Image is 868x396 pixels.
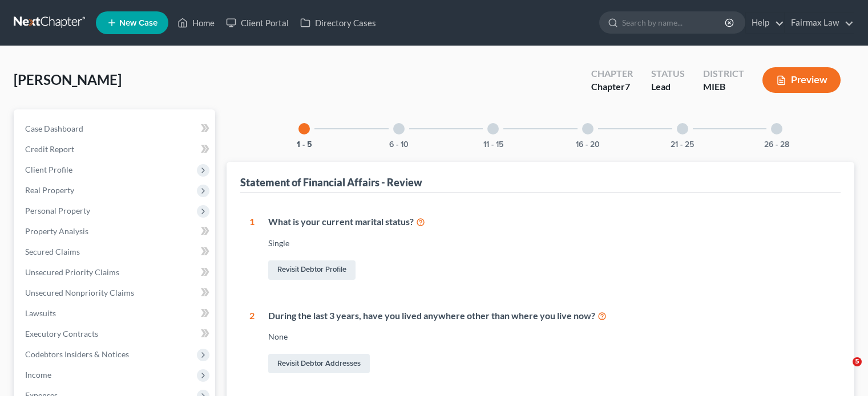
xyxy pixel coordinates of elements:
a: Unsecured Nonpriority Claims [16,283,215,303]
div: Chapter [591,67,633,80]
span: [PERSON_NAME] [14,71,122,88]
span: Lawsuits [25,308,56,318]
div: 1 [249,215,255,282]
a: Fairmax Law [785,13,854,33]
a: Executory Contracts [16,324,215,344]
input: Search by name... [622,12,726,33]
a: Directory Cases [294,13,382,33]
span: Client Profile [25,165,72,174]
span: 7 [625,81,630,92]
span: Unsecured Priority Claims [25,267,119,277]
a: Lawsuits [16,303,215,324]
span: Real Property [25,185,74,195]
div: Chapter [591,80,633,93]
a: Help [746,13,784,33]
span: Codebtors Insiders & Notices [25,349,129,359]
button: 21 - 25 [671,141,694,149]
iframe: Intercom live chat [829,357,857,385]
span: Personal Property [25,206,90,215]
div: Status [651,67,685,80]
div: MIEB [703,80,744,93]
a: Unsecured Priority Claims [16,262,215,283]
button: Preview [762,67,841,93]
div: 2 [249,309,255,376]
div: During the last 3 years, have you lived anywhere other than where you live now? [268,309,831,322]
span: Unsecured Nonpriority Claims [25,288,134,297]
button: 26 - 28 [764,141,789,149]
a: Client Portal [220,13,294,33]
span: Property Analysis [25,226,88,236]
button: 16 - 20 [576,141,600,149]
span: Secured Claims [25,247,80,256]
a: Property Analysis [16,221,215,242]
button: 6 - 10 [389,141,409,149]
div: None [268,331,831,342]
button: 11 - 15 [483,141,503,149]
span: Credit Report [25,144,74,154]
a: Case Dashboard [16,119,215,139]
span: Case Dashboard [25,124,83,133]
span: Income [25,370,51,379]
a: Home [172,13,220,33]
a: Revisit Debtor Addresses [268,354,370,373]
div: Single [268,238,831,249]
button: 1 - 5 [297,141,312,149]
a: Revisit Debtor Profile [268,260,356,280]
div: What is your current marital status? [268,215,831,228]
span: 5 [853,357,862,366]
a: Secured Claims [16,242,215,262]
div: Lead [651,80,685,93]
span: New Case [119,19,158,27]
div: District [703,67,744,80]
div: Statement of Financial Affairs - Review [240,175,422,189]
span: Executory Contracts [25,329,98,338]
a: Credit Report [16,139,215,160]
